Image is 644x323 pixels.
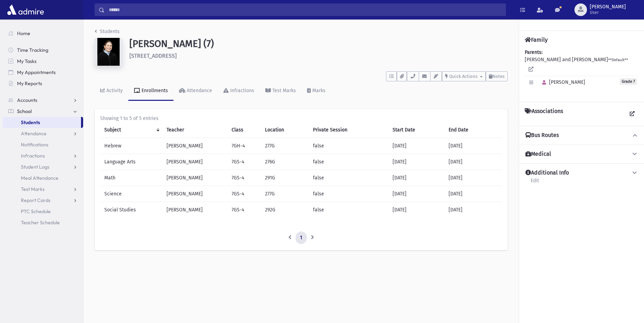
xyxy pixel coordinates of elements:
[388,186,444,202] td: [DATE]
[260,81,301,101] a: Test Marks
[227,170,261,186] td: 7GS-4
[17,80,42,87] span: My Reports
[525,49,542,55] b: Parents:
[128,81,174,101] a: Enrollments
[227,122,261,138] th: Class
[227,202,261,218] td: 7GS-4
[525,169,569,177] h4: Additional Info
[21,164,49,170] span: Student Logs
[3,206,83,217] a: PTC Schedule
[21,208,51,215] span: PTC Schedule
[388,202,444,218] td: [DATE]
[218,81,260,101] a: Infractions
[3,56,83,67] a: My Tasks
[3,78,83,89] a: My Reports
[21,119,40,126] span: Students
[301,81,331,101] a: Marks
[21,142,48,148] span: Notifications
[3,195,83,206] a: Report Cards
[17,58,37,64] span: My Tasks
[525,151,551,158] h4: Medical
[227,154,261,170] td: 7GS-4
[525,49,638,96] div: [PERSON_NAME] and [PERSON_NAME]
[21,219,60,226] span: Teacher Schedule
[140,88,168,94] div: Enrollments
[3,95,83,106] a: Accounts
[227,186,261,202] td: 7GS-4
[3,128,83,139] a: Attendance
[444,186,502,202] td: [DATE]
[174,81,218,101] a: Attendance
[444,202,502,218] td: [DATE]
[449,74,477,79] span: Quick Actions
[525,37,548,43] h4: Family
[21,186,45,192] span: Test Marks
[309,154,388,170] td: false
[21,197,50,203] span: Report Cards
[296,232,307,244] a: 1
[3,161,83,172] a: Student Logs
[309,202,388,218] td: false
[3,106,83,117] a: School
[17,47,48,53] span: Time Tracking
[388,154,444,170] td: [DATE]
[105,3,506,16] input: Search
[311,88,325,94] div: Marks
[261,202,309,218] td: 292G
[17,108,32,114] span: School
[444,154,502,170] td: [DATE]
[309,122,388,138] th: Private Session
[21,153,45,159] span: Infractions
[539,79,585,85] span: [PERSON_NAME]
[525,151,638,158] button: Medical
[261,186,309,202] td: 277G
[17,97,37,103] span: Accounts
[100,138,162,154] td: Hebrew
[100,202,162,218] td: Social Studies
[17,30,30,37] span: Home
[105,88,123,94] div: Activity
[229,88,254,94] div: Infractions
[525,132,638,139] button: Bus Routes
[261,122,309,138] th: Location
[444,122,502,138] th: End Date
[21,175,58,181] span: Meal Attendance
[162,122,227,138] th: Teacher
[95,38,122,66] img: Z
[100,170,162,186] td: Math
[162,202,227,218] td: [PERSON_NAME]
[261,154,309,170] td: 276G
[3,139,83,150] a: Notifications
[388,138,444,154] td: [DATE]
[100,115,502,122] div: Showing 1 to 5 of 5 entries
[530,177,539,189] a: Edit
[271,88,296,94] div: Test Marks
[3,184,83,195] a: Test Marks
[129,53,508,59] h6: [STREET_ADDRESS]
[21,130,47,137] span: Attendance
[626,108,638,120] a: View all Associations
[162,138,227,154] td: [PERSON_NAME]
[3,67,83,78] a: My Appointments
[486,71,508,81] button: Notes
[95,29,120,34] a: Students
[442,71,486,81] button: Quick Actions
[261,170,309,186] td: 291G
[17,69,56,75] span: My Appointments
[3,150,83,161] a: Infractions
[525,108,563,120] h4: Associations
[3,45,83,56] a: Time Tracking
[261,138,309,154] td: 277G
[492,74,505,79] span: Notes
[3,28,83,39] a: Home
[309,170,388,186] td: false
[129,38,508,50] h1: [PERSON_NAME] (7)
[309,186,388,202] td: false
[444,138,502,154] td: [DATE]
[95,28,120,38] nav: breadcrumb
[100,154,162,170] td: Language Arts
[525,169,638,177] button: Additional Info
[620,78,637,85] span: Grade 7
[590,10,626,15] span: User
[162,186,227,202] td: [PERSON_NAME]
